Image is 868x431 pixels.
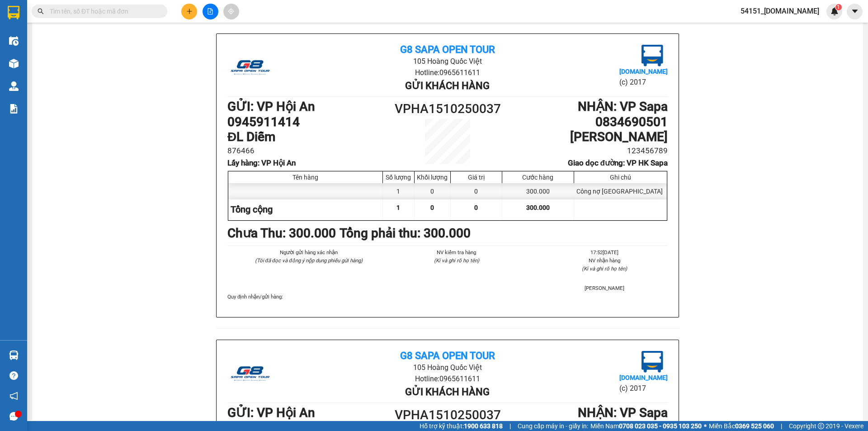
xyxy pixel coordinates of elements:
li: (c) 2017 [619,76,668,88]
img: warehouse-icon [9,81,19,91]
img: warehouse-icon [9,350,19,360]
i: (Kí và ghi rõ họ tên) [434,257,479,264]
span: | [509,421,511,431]
li: NV nhận hàng [542,256,668,265]
img: logo-vxr [8,6,19,19]
b: GỬI : VP Hội An [227,405,315,420]
img: logo.jpg [227,351,273,396]
b: GỬI : VP Hội An [227,99,315,114]
div: Cước hàng [505,174,571,181]
img: solution-icon [9,104,19,114]
li: 105 Hoàng Quốc Việt [301,56,594,67]
img: logo.jpg [642,351,663,373]
span: 0 [474,204,478,211]
h1: VPHA1510250037 [392,99,503,119]
div: Số lượng [385,174,412,181]
span: Tổng cộng [231,204,273,215]
b: NHẬN : VP Sapa [578,99,668,114]
strong: 1900 633 818 [464,422,503,430]
span: copyright [818,423,824,429]
button: plus [181,4,197,19]
li: 876466 [227,145,392,157]
li: 123456789 [503,145,668,157]
div: Ghi chú [576,174,665,181]
b: Giao dọc đường: VP HK Sapa [568,158,668,167]
h1: 0834690501 [503,114,668,130]
b: G8 SAPA OPEN TOUR [400,44,495,55]
div: Quy định nhận/gửi hàng : [227,293,668,301]
li: [PERSON_NAME] [542,284,668,292]
li: (c) 2017 [619,383,668,394]
b: Gửi khách hàng [405,386,490,398]
sup: 1 [835,4,842,10]
span: Cung cấp máy in - giấy in: [518,421,588,431]
div: Giá trị [453,174,500,181]
li: 105 Hoàng Quốc Việt [301,362,594,373]
b: [DOMAIN_NAME] [619,68,668,75]
img: warehouse-icon [9,59,19,68]
div: Khối lượng [417,174,448,181]
h1: VPHA1510250037 [392,405,503,425]
b: Tổng phải thu: 300.000 [340,226,471,241]
input: Tìm tên, số ĐT hoặc mã đơn [50,6,156,16]
span: 0 [430,204,434,211]
strong: 0369 525 060 [735,422,774,430]
span: Miền Bắc [709,421,774,431]
img: icon-new-feature [830,7,839,15]
span: plus [186,8,193,14]
div: Tên hàng [231,174,380,181]
b: Lấy hàng : VP Hội An [227,158,296,167]
li: Người gửi hàng xác nhận [245,248,372,256]
img: warehouse-icon [9,36,19,46]
span: aim [228,8,234,14]
b: [DOMAIN_NAME] [619,374,668,381]
i: (Tôi đã đọc và đồng ý nộp dung phiếu gửi hàng) [255,257,363,264]
li: Hotline: 0965611611 [301,373,594,384]
b: Chưa Thu : 300.000 [227,226,336,241]
span: search [38,8,44,14]
span: | [781,421,782,431]
span: ⚪️ [704,424,707,428]
h1: ĐL Diễm [227,129,392,145]
img: logo.jpg [227,45,273,90]
button: file-add [203,4,218,19]
span: 300.000 [526,204,550,211]
div: 1 [383,183,415,199]
div: 0 [415,183,451,199]
span: caret-down [851,7,859,15]
img: logo.jpg [642,45,663,66]
li: Hotline: 0965611611 [301,67,594,78]
h1: [PERSON_NAME] [503,129,668,145]
b: G8 SAPA OPEN TOUR [400,350,495,361]
span: Hỗ trợ kỹ thuật: [420,421,503,431]
span: 1 [837,4,840,10]
button: caret-down [847,4,863,19]
strong: 0708 023 035 - 0935 103 250 [619,422,702,430]
b: Gửi khách hàng [405,80,490,91]
span: question-circle [9,371,18,380]
i: (Kí và ghi rõ họ tên) [582,265,627,272]
h1: 0945911414 [227,114,392,130]
li: NV kiểm tra hàng [393,248,519,256]
button: aim [223,4,239,19]
li: 17:52[DATE] [542,248,668,256]
div: 300.000 [502,183,574,199]
b: NHẬN : VP Sapa [578,405,668,420]
span: Miền Nam [590,421,702,431]
span: notification [9,392,18,400]
span: file-add [207,8,213,14]
div: 0 [451,183,502,199]
div: Công nợ [GEOGRAPHIC_DATA] [574,183,667,199]
span: 1 [396,204,400,211]
span: message [9,412,18,421]
span: 54151_[DOMAIN_NAME] [733,5,826,17]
